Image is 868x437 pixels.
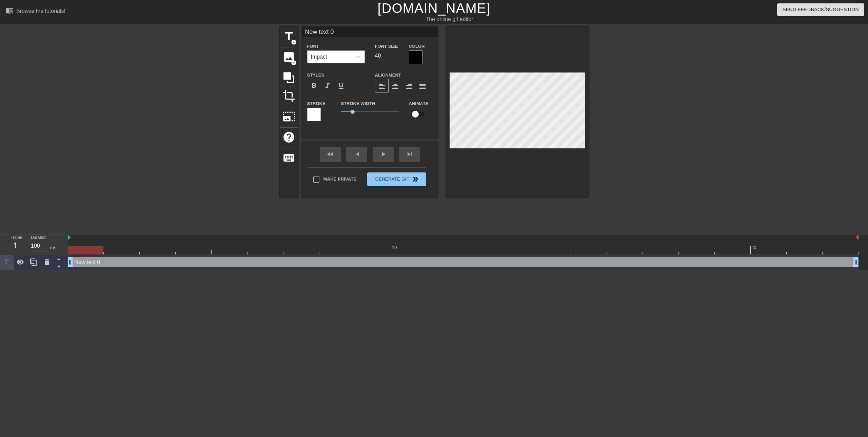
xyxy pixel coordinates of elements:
span: keyboard [282,151,295,164]
span: skip_next [406,150,414,158]
span: Send Feedback/Suggestion [783,5,859,14]
button: Generate Gif [367,172,426,186]
img: bound-end.png [856,234,859,240]
label: Color [409,43,425,50]
span: drag_handle [852,259,859,266]
label: Stroke [307,100,325,107]
span: crop [282,89,295,102]
label: Alignment [375,72,401,79]
span: play_arrow [379,150,387,158]
label: Font Size [375,43,398,50]
span: add_circle [291,60,297,66]
span: format_italic [323,82,332,90]
span: photo_size_select_large [282,110,295,123]
span: format_align_right [405,82,413,90]
span: format_align_center [391,82,399,90]
span: fast_rewind [326,150,334,158]
div: 1 [11,240,21,252]
label: Styles [307,72,324,79]
span: format_align_justify [418,82,427,90]
div: Browse the tutorials! [16,8,65,14]
a: Browse the tutorials! [5,6,65,17]
span: format_underline [337,82,345,90]
div: Impact [311,53,327,61]
label: Stroke Width [341,100,375,107]
span: skip_previous [353,150,361,158]
span: drag_handle [67,259,74,266]
span: image [282,50,295,63]
div: 10 [392,244,398,251]
a: [DOMAIN_NAME] [377,1,490,16]
span: Generate Gif [370,175,423,183]
span: menu_book [5,6,14,15]
span: format_bold [310,82,318,90]
button: Send Feedback/Suggestion [777,3,864,16]
label: Duration [31,236,46,240]
div: 20 [751,244,757,251]
div: ms [50,244,56,251]
span: format_align_left [378,82,386,90]
label: Animate [409,100,429,107]
span: help [282,131,295,144]
label: Font [307,43,319,50]
div: The online gif editor [293,15,606,23]
span: Make Private [323,176,357,183]
span: add_circle [291,39,297,45]
div: Frame [5,234,26,254]
span: title [282,30,295,43]
span: double_arrow [411,175,419,183]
